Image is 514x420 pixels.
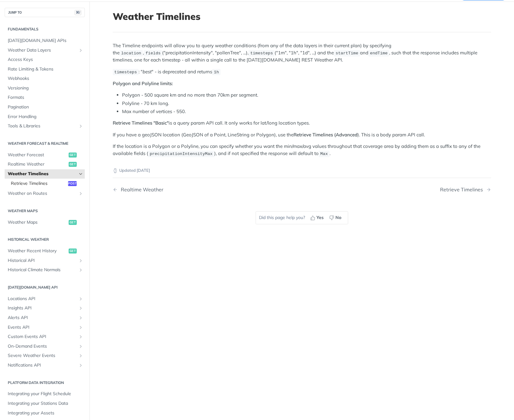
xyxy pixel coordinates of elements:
span: Tools & Libraries [8,123,77,129]
span: 1h [214,70,219,75]
button: Show subpages for Locations API [78,296,83,301]
button: Show subpages for Severe Weather Events [78,353,83,358]
a: Locations APIShow subpages for Locations API [5,294,85,304]
p: If you have a geoJSON location (GeoJSON of a Point, LineString or Polygon), use the ). This is a ... [113,131,491,139]
h2: Historical Weather [5,237,85,242]
a: Integrating your Assets [5,409,85,418]
a: Pagination [5,103,85,112]
span: Insights API [8,305,77,311]
button: Show subpages for Weather Data Layers [78,48,83,53]
h2: Weather Maps [5,208,85,214]
p: If the location is a Polygon or a Polyline, you can specify whether you want the min/max/avg valu... [113,143,491,157]
a: Weather Mapsget [5,218,85,227]
span: fields [145,51,161,56]
button: Show subpages for Custom Events API [78,334,83,339]
div: Retrieve Timelines [440,187,486,193]
a: Alerts APIShow subpages for Alerts API [5,313,85,322]
span: Alerts API [8,315,77,321]
div: Realtime Weather [118,187,163,193]
button: Show subpages for Insights API [78,306,83,311]
button: Show subpages for Notifications API [78,363,83,368]
span: Weather Recent History [8,248,67,254]
a: Weather Forecastget [5,150,85,160]
span: get [69,162,77,167]
span: No [335,214,341,221]
span: Realtime Weather [8,161,67,167]
a: Historical APIShow subpages for Historical API [5,256,85,265]
a: Rate Limiting & Tokens [5,65,85,74]
span: Notifications API [8,362,77,368]
span: precipitationIntensityMax [150,152,213,156]
a: Events APIShow subpages for Events API [5,323,85,332]
span: location [121,51,141,56]
span: Custom Events API [8,334,77,340]
a: Access Keys [5,55,85,64]
a: Weather Data LayersShow subpages for Weather Data Layers [5,46,85,55]
span: Severe Weather Events [8,353,77,359]
strong: Polygon and Polyline limits: [113,80,173,86]
button: Show subpages for Alerts API [78,315,83,320]
li: Polyline - 70 km long. [122,100,491,107]
span: Weather on Routes [8,190,77,197]
a: Versioning [5,84,85,93]
span: Integrating your Assets [8,410,83,416]
a: [DATE][DOMAIN_NAME] APIs [5,36,85,45]
button: Yes [308,213,327,222]
span: Retrieve Timelines [11,180,66,187]
span: Integrating your Flight Schedule [8,391,83,397]
h1: Weather Timelines [113,11,491,22]
em: best [143,69,152,75]
span: [DATE][DOMAIN_NAME] APIs [8,38,83,44]
a: Severe Weather EventsShow subpages for Severe Weather Events [5,351,85,360]
span: Pagination [8,104,83,110]
li: Max number of vertices - 550. [122,108,491,115]
a: On-Demand EventsShow subpages for On-Demand Events [5,342,85,351]
h2: Platform DATA integration [5,380,85,386]
a: Insights APIShow subpages for Insights API [5,304,85,313]
a: Integrating your Stations Data [5,399,85,408]
span: Weather Timelines [8,171,77,177]
span: Historical Climate Normals [8,267,77,273]
span: Weather Maps [8,219,67,226]
button: Show subpages for Weather on Routes [78,191,83,196]
li: Polygon - 500 square km and no more than 70km per segment. [122,92,491,99]
button: No [327,213,345,222]
span: ⌘/ [75,10,81,15]
a: Webhooks [5,74,85,83]
a: Retrieve Timelinespost [8,179,85,188]
span: Historical API [8,258,77,264]
h2: [DATE][DOMAIN_NAME] API [5,285,85,290]
h2: Weather Forecast & realtime [5,141,85,146]
span: startTime [336,51,358,56]
span: timesteps [114,70,137,75]
a: Next Page: Retrieve Timelines [440,187,491,193]
p: is a query param API call. It only works for lat/long location types. [113,120,491,127]
button: Hide subpages for Weather Timelines [78,171,83,176]
button: JUMP TO⌘/ [5,8,85,17]
button: Show subpages for Historical API [78,258,83,263]
button: Show subpages for Historical Climate Normals [78,267,83,272]
p: The Timeline endpoints will allow you to query weather conditions (from any of the data layers in... [113,42,491,63]
a: Weather on RoutesShow subpages for Weather on Routes [5,189,85,198]
span: Webhooks [8,75,83,82]
a: Weather TimelinesHide subpages for Weather Timelines [5,169,85,179]
span: post [68,181,77,186]
span: Access Keys [8,57,83,63]
a: Formats [5,93,85,102]
div: Did this page help you? [256,211,348,224]
a: Tools & LibrariesShow subpages for Tools & Libraries [5,121,85,131]
a: Realtime Weatherget [5,160,85,169]
span: get [69,153,77,157]
span: get [69,249,77,253]
a: Previous Page: Realtime Weather [113,187,275,193]
span: Yes [316,214,324,221]
a: Error Handling [5,112,85,121]
span: Formats [8,94,83,101]
span: Locations API [8,296,77,302]
p: : " " - is deprecated and returns [113,68,491,75]
strong: Retrieve Timelines "Basic" [113,120,169,126]
nav: Pagination Controls [113,180,491,199]
a: Weather Recent Historyget [5,246,85,256]
span: timesteps [250,51,273,56]
button: Show subpages for Tools & Libraries [78,124,83,129]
